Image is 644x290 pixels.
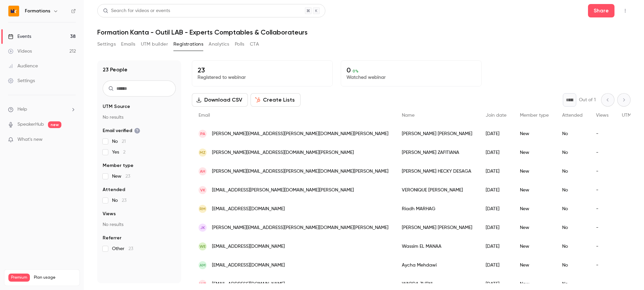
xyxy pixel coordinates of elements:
[212,206,285,213] span: [EMAIL_ADDRESS][DOMAIN_NAME]
[103,186,125,193] span: Attended
[562,113,583,118] span: Attended
[173,39,203,50] button: Registrations
[513,218,555,237] div: New
[479,162,513,181] div: [DATE]
[103,66,127,74] h1: 23 People
[395,162,479,181] div: [PERSON_NAME] HECKY DESAGA
[200,187,205,193] span: VK
[212,168,388,175] span: [PERSON_NAME][EMAIL_ADDRESS][PERSON_NAME][DOMAIN_NAME][PERSON_NAME]
[212,262,285,269] span: [EMAIL_ADDRESS][DOMAIN_NAME]
[479,256,513,275] div: [DATE]
[212,281,285,288] span: [EMAIL_ADDRESS][DOMAIN_NAME]
[112,197,126,204] span: No
[141,39,168,50] button: UTM builder
[479,181,513,199] div: [DATE]
[513,181,555,199] div: New
[579,97,596,103] p: Out of 1
[103,211,116,217] span: Views
[395,181,479,199] div: VERONIQUE [PERSON_NAME]
[68,137,76,143] iframe: Noticeable Trigger
[97,39,116,50] button: Settings
[212,243,285,250] span: [EMAIL_ADDRESS][DOMAIN_NAME]
[589,199,615,218] div: -
[346,74,476,81] p: Watched webinar
[8,33,31,40] div: Events
[513,199,555,218] div: New
[589,143,615,162] div: -
[395,143,479,162] div: [PERSON_NAME] ZAFITIANA
[200,150,206,156] span: MZ
[589,237,615,256] div: -
[103,114,176,121] p: No results
[513,124,555,143] div: New
[479,199,513,218] div: [DATE]
[596,113,608,118] span: Views
[251,93,301,107] button: Create Lists
[513,256,555,275] div: New
[479,218,513,237] div: [DATE]
[198,66,327,74] p: 23
[479,124,513,143] div: [DATE]
[198,74,327,81] p: Registered to webinar
[8,77,35,84] div: Settings
[402,113,415,118] span: Name
[555,256,589,275] div: No
[555,199,589,218] div: No
[8,63,38,69] div: Audience
[589,256,615,275] div: -
[555,162,589,181] div: No
[25,8,50,14] h6: Formations
[395,256,479,275] div: Aycha Mehdawi
[513,162,555,181] div: New
[48,121,61,128] span: new
[122,198,126,203] span: 23
[395,199,479,218] div: Riadh MARHAG
[555,237,589,256] div: No
[589,181,615,199] div: -
[123,150,125,155] span: 2
[200,225,205,231] span: JK
[8,274,30,282] span: Premium
[103,103,130,110] span: UTM Source
[555,181,589,199] div: No
[555,124,589,143] div: No
[589,218,615,237] div: -
[103,221,176,228] p: No results
[486,113,506,118] span: Join date
[212,130,388,137] span: [PERSON_NAME][EMAIL_ADDRESS][PERSON_NAME][DOMAIN_NAME][PERSON_NAME]
[395,124,479,143] div: [PERSON_NAME] [PERSON_NAME]
[353,69,359,73] span: 0 %
[200,206,206,212] span: RM
[112,149,125,156] span: Yes
[212,149,354,156] span: [PERSON_NAME][EMAIL_ADDRESS][DOMAIN_NAME][PERSON_NAME]
[200,131,205,137] span: PA
[112,173,130,180] span: New
[103,235,121,241] span: Referrer
[513,237,555,256] div: New
[200,243,206,249] span: WE
[112,245,133,252] span: Other
[395,237,479,256] div: Wassim EL MANAA
[103,103,176,252] section: facet-groups
[212,187,354,194] span: [EMAIL_ADDRESS][PERSON_NAME][DOMAIN_NAME][PERSON_NAME]
[103,7,170,14] div: Search for videos or events
[346,66,476,74] p: 0
[588,4,614,17] button: Share
[199,281,206,287] span: WZ
[395,218,479,237] div: [PERSON_NAME] [PERSON_NAME]
[513,143,555,162] div: New
[479,237,513,256] div: [DATE]
[192,93,248,107] button: Download CSV
[8,6,19,16] img: Formations
[555,218,589,237] div: No
[200,262,206,268] span: AM
[17,106,27,113] span: Help
[103,127,140,134] span: Email verified
[520,113,549,118] span: Member type
[121,39,135,50] button: Emails
[589,162,615,181] div: -
[589,124,615,143] div: -
[97,28,631,36] h1: Formation Kanta - Outil LAB - Experts Comptables & Collaborateurs
[250,39,259,50] button: CTA
[209,39,229,50] button: Analytics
